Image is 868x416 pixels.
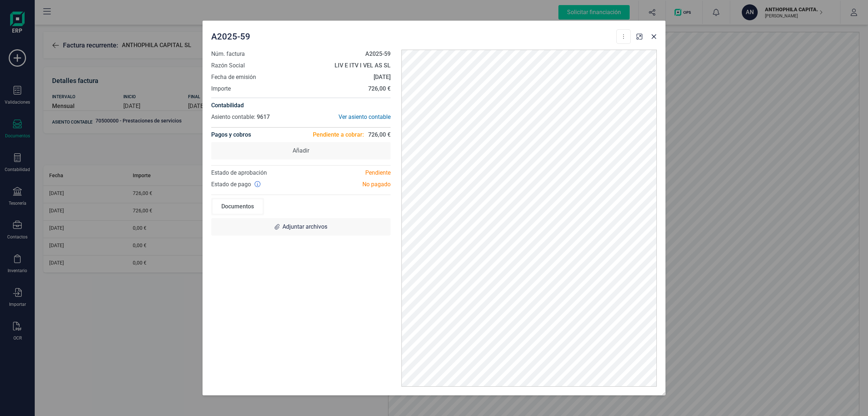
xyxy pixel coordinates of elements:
[213,199,263,214] div: Documentos
[301,169,396,177] div: Pendiente
[293,146,309,155] span: Añadir
[211,113,255,120] span: Asiento contable:
[365,50,391,57] strong: A2025-59
[211,128,251,142] h4: Pagos y cobros
[211,218,391,236] div: Adjuntar archivos
[301,113,391,121] div: Ver asiento contable
[211,61,245,70] span: Razón Social
[374,74,391,80] strong: [DATE]
[211,84,231,93] span: Importe
[211,180,251,189] span: Estado de pago
[211,73,256,82] span: Fecha de emisión
[211,31,250,42] span: A2025-59
[282,222,327,231] span: Adjuntar archivos
[335,62,391,69] strong: LIV E ITV I VEL AS SL
[368,85,391,92] strong: 726,00 €
[257,113,270,120] span: 9617
[368,130,391,139] span: 726,00 €
[211,169,267,176] span: Estado de aprobación
[313,130,364,139] span: Pendiente a cobrar:
[211,50,245,58] span: Núm. factura
[301,180,396,189] div: No pagado
[211,101,391,110] h4: Contabilidad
